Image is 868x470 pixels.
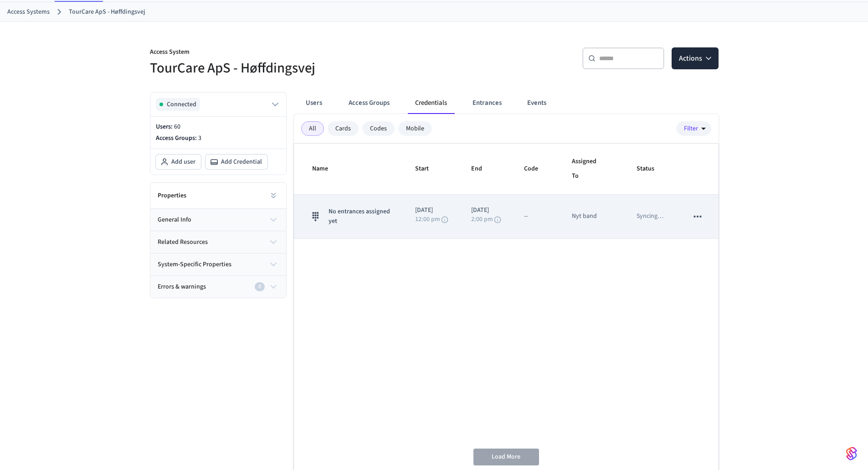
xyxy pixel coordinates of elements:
p: Syncing … [637,212,663,221]
button: Load More [473,449,539,465]
button: related resources [150,231,286,253]
div: All [301,121,324,136]
button: Access Groups [341,92,397,114]
p: [DATE] [471,206,502,215]
div: Cards [328,121,359,136]
span: Code [524,162,550,176]
p: Users: [156,122,281,132]
button: Entrances [465,92,509,114]
span: Assigned To [572,155,615,183]
button: Connected [156,98,281,111]
button: Add Credential [205,155,267,169]
span: End [471,162,494,176]
a: TourCare ApS - Høffdingsvej [69,7,145,17]
span: Errors & warnings [158,282,206,292]
span: system-specific properties [158,260,231,269]
span: Name [312,162,340,176]
span: Start [415,162,441,176]
h2: Properties [158,191,186,200]
span: related resources [158,238,208,247]
table: sticky table [294,144,719,239]
div: Nyt band [572,212,597,221]
div: Mobile [398,121,432,136]
div: 0 [255,282,265,291]
h5: TourCare ApS - Høffdingsvej [150,59,429,77]
span: No entrances assigned yet [329,207,393,226]
span: Connected [167,100,196,109]
span: 3 [198,134,201,143]
a: Access Systems [7,7,50,17]
button: Events [520,92,554,114]
button: Filter [676,121,711,136]
div: -- [524,212,528,221]
p: Access System [150,47,429,59]
button: Errors & warnings0 [150,276,286,298]
span: Status [637,162,666,176]
button: Add user [156,155,201,169]
button: Users [298,92,330,114]
div: Codes [362,121,395,136]
button: Credentials [408,92,454,114]
p: Access Groups: [156,134,281,143]
p: [DATE] [415,206,449,215]
span: 60 [174,122,180,131]
span: general info [158,215,191,225]
span: Load More [492,452,520,461]
p: 12:00 pm [415,216,440,222]
button: system-specific properties [150,253,286,275]
button: Actions [672,47,719,69]
span: Add user [171,157,195,166]
p: 2:00 pm [471,216,493,222]
span: Add Credential [221,157,262,166]
button: general info [150,209,286,231]
img: SeamLogoGradient.69752ec5.svg [846,446,857,461]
